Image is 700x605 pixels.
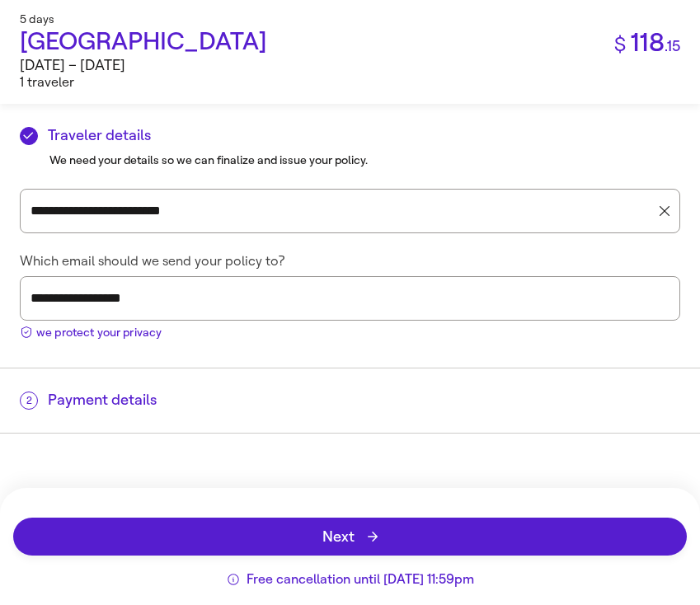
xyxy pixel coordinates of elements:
button: Free cancellation until [DATE] 11:59pm [227,573,474,586]
span: Which email should we send your policy to? [20,253,284,270]
span: we protect your privacy [36,324,162,341]
button: Next [13,518,687,556]
span: Next [322,529,378,544]
span: . 15 [665,37,680,55]
div: We need your details so we can finalize and issue your policy. [49,152,680,169]
span: [GEOGRAPHIC_DATA] [20,26,267,56]
h2: Payment details [20,392,680,410]
button: we protect your privacy [20,321,162,341]
div: [DATE] – [DATE] [20,57,267,75]
input: Street address, city, state [31,198,653,224]
div: 118 [594,27,680,91]
h2: Traveler details [20,127,680,145]
div: 1 traveler [20,74,267,90]
div: 5 days [20,13,680,27]
span: $ [614,33,626,56]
